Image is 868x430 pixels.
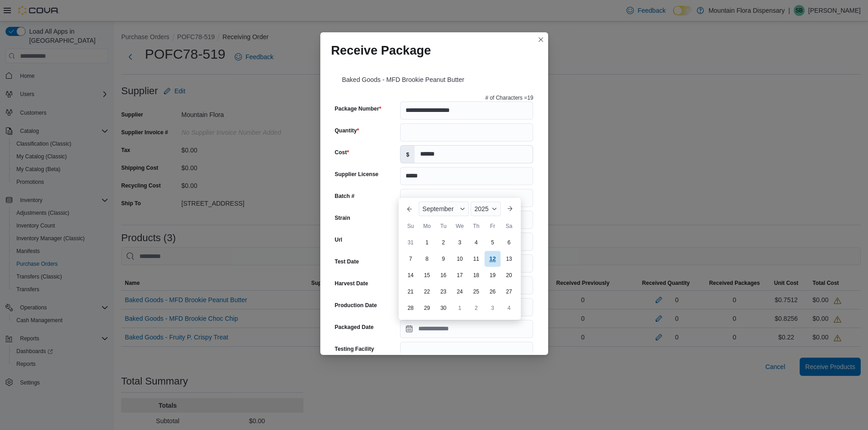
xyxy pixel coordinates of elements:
div: Th [469,219,483,233]
div: day-31 [403,235,418,250]
label: Supplier License [335,171,379,178]
div: day-11 [469,252,483,266]
div: day-25 [469,284,483,299]
div: day-14 [403,268,418,283]
div: day-10 [452,252,467,266]
h1: Receive Package [331,43,431,58]
div: day-12 [484,251,500,267]
span: September [422,205,453,212]
div: day-19 [485,268,500,283]
label: $ [401,146,415,163]
label: Batch # [335,192,354,200]
div: Button. Open the year selector. 2025 is currently selected. [471,202,501,216]
div: day-13 [502,252,516,266]
button: Next month [503,202,517,216]
div: day-27 [502,284,516,299]
div: September, 2025 [402,234,517,316]
label: Url [335,236,343,243]
div: day-6 [502,235,516,250]
div: day-23 [436,284,451,299]
div: day-5 [485,235,500,250]
div: day-1 [452,301,467,315]
div: day-24 [452,284,467,299]
div: day-15 [420,268,434,283]
label: Cost [335,149,349,156]
label: Production Date [335,302,377,309]
div: day-28 [403,301,418,315]
button: Closes this modal window [535,34,546,45]
label: Package Number [335,105,381,112]
div: Tu [436,219,451,233]
label: Strain [335,214,350,222]
div: day-20 [502,268,516,283]
div: day-4 [502,301,516,315]
span: 2025 [474,205,488,212]
div: day-3 [452,235,467,250]
div: day-22 [420,284,434,299]
div: day-29 [420,301,434,315]
div: day-2 [469,301,483,315]
input: Press the down key to enter a popover containing a calendar. Press the escape key to close the po... [400,320,533,338]
label: Quantity [335,127,359,134]
div: day-18 [469,268,483,283]
div: day-16 [436,268,451,283]
button: Previous Month [402,202,417,216]
div: Button. Open the month selector. September is currently selected. [419,202,469,216]
label: Packaged Date [335,324,374,331]
label: Test Date [335,258,359,265]
div: day-17 [452,268,467,283]
div: We [452,219,467,233]
p: # of Characters = 19 [485,94,534,101]
div: day-21 [403,284,418,299]
div: Su [403,219,418,233]
div: Fr [485,219,500,233]
div: day-26 [485,284,500,299]
div: day-30 [436,301,451,315]
div: day-1 [420,235,434,250]
div: day-7 [403,252,418,266]
div: day-9 [436,252,451,266]
label: Testing Facility [335,345,374,353]
div: day-3 [485,301,500,315]
div: day-4 [469,235,483,250]
div: Baked Goods - MFD Brookie Peanut Butter [331,65,537,91]
div: Mo [420,219,434,233]
label: Harvest Date [335,280,368,287]
div: day-8 [420,252,434,266]
div: day-2 [436,235,451,250]
div: Sa [502,219,516,233]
